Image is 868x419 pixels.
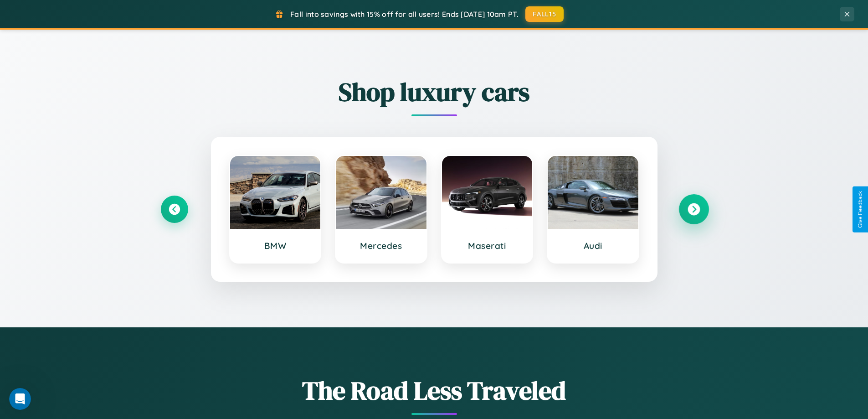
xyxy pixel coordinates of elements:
[525,6,564,22] button: FALL15
[161,74,708,109] h2: Shop luxury cars
[290,10,519,19] span: Fall into savings with 15% off for all users! Ends [DATE] 10am PT.
[161,373,708,408] h1: The Road Less Traveled
[239,240,312,251] h3: BMW
[857,191,863,228] div: Give Feedback
[557,240,629,251] h3: Audi
[451,240,524,251] h3: Maserati
[9,388,31,410] iframe: Intercom live chat
[345,240,417,251] h3: Mercedes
